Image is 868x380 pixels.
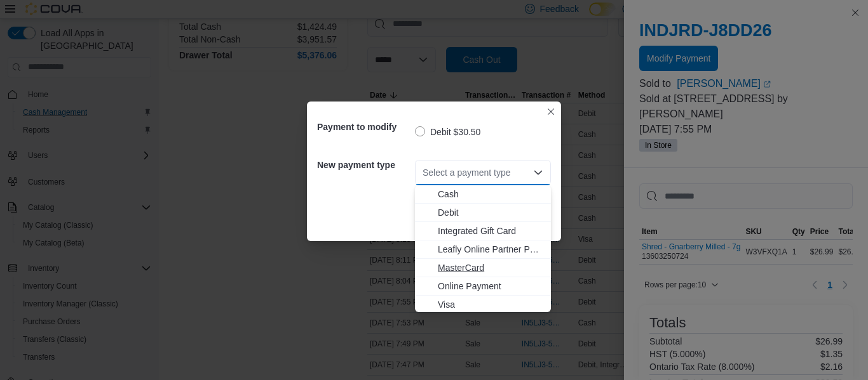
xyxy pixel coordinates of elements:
[415,240,551,259] button: Leafly Online Partner Payment
[533,167,543,178] button: Close list of options
[415,124,480,140] label: Debit $30.50
[438,188,543,200] span: Cash
[415,204,551,222] button: Debit
[543,104,559,119] button: Closes this modal window
[438,298,543,311] span: Visa
[415,185,551,314] div: Choose from the following options
[423,165,424,180] input: Accessible screen reader label
[438,225,543,237] span: Integrated Gift Card
[438,243,543,256] span: Leafly Online Partner Payment
[415,185,551,204] button: Cash
[438,280,543,292] span: Online Payment
[415,296,551,314] button: Visa
[438,261,543,274] span: MasterCard
[415,277,551,296] button: Online Payment
[438,206,543,219] span: Debit
[317,152,412,178] h5: New payment type
[415,259,551,277] button: MasterCard
[415,222,551,240] button: Integrated Gift Card
[317,114,412,140] h5: Payment to modify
